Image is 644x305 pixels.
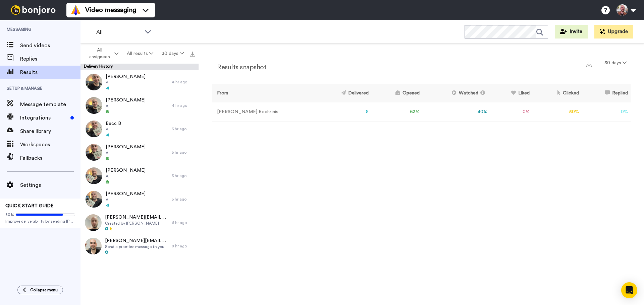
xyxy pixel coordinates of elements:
[8,5,58,15] img: bj-logo-header-white.svg
[80,141,199,164] a: [PERSON_NAME]A5 hr ago
[172,150,195,155] div: 5 hr ago
[5,212,14,217] span: 80%
[582,84,631,103] th: Replied
[106,80,146,85] span: A
[490,84,532,103] th: Liked
[86,191,102,208] img: f174454c-2534-49a1-97cb-12d137d4ac7b-thumb.jpg
[86,144,102,161] img: 0a9effa5-19cd-457b-8d9c-8b1f7f548c6d-thumb.jpg
[106,144,146,150] span: [PERSON_NAME]
[106,174,146,179] span: A
[532,103,582,121] td: 50 %
[20,42,80,50] span: Send videos
[371,84,422,103] th: Opened
[106,97,146,103] span: [PERSON_NAME]
[86,47,113,60] span: All assignees
[106,197,146,203] span: A
[490,103,532,121] td: 0 %
[106,120,121,127] span: Becc B
[105,221,168,226] span: Created by [PERSON_NAME]
[172,173,195,178] div: 5 hr ago
[172,126,195,132] div: 5 hr ago
[80,117,199,141] a: Becc BA5 hr ago
[80,164,199,187] a: [PERSON_NAME]A5 hr ago
[20,141,80,149] span: Workspaces
[422,84,490,103] th: Watched
[17,286,63,294] button: Collapse menu
[70,5,81,15] img: vm-color.svg
[105,214,168,221] span: [PERSON_NAME][EMAIL_ADDRESS][DOMAIN_NAME]
[106,150,146,156] span: A
[20,181,80,189] span: Settings
[212,64,266,71] h2: Results snapshot
[106,167,146,174] span: [PERSON_NAME]
[371,103,422,121] td: 63 %
[172,79,195,85] div: 4 hr ago
[586,62,592,67] img: export.svg
[86,167,102,184] img: 94e8ff28-1820-416d-a08e-61ac139a74eb-thumb.jpg
[316,103,372,121] td: 8
[20,114,68,122] span: Integrations
[582,103,631,121] td: 0 %
[621,282,637,298] div: Open Intercom Messenger
[80,94,199,117] a: [PERSON_NAME]A4 hr ago
[82,44,123,63] button: All assignees
[594,25,633,39] button: Upgrade
[316,84,372,103] th: Delivered
[80,64,199,70] div: Delivery History
[190,52,195,57] img: export.svg
[157,48,188,60] button: 30 days
[20,154,80,162] span: Fallbacks
[422,103,490,121] td: 40 %
[96,28,141,36] span: All
[106,103,146,109] span: A
[172,197,195,202] div: 5 hr ago
[172,220,195,225] div: 6 hr ago
[20,100,80,108] span: Message template
[600,57,631,69] button: 30 days
[80,70,199,94] a: [PERSON_NAME]A4 hr ago
[584,59,594,69] button: Export a summary of each team member’s results that match this filter now.
[532,84,582,103] th: Clicked
[106,127,121,132] span: A
[86,74,102,90] img: 95cde9aa-b098-4f65-a62d-9294c9718c17-thumb.jpg
[85,214,102,231] img: 8457c49f-55c6-4799-b043-4ca204efa0fc-thumb.jpg
[86,97,102,114] img: 244013c5-617a-459e-a90b-74682808560c-thumb.jpg
[85,5,136,15] span: Video messaging
[172,243,195,249] div: 8 hr ago
[5,219,75,224] span: Improve deliverability by sending [PERSON_NAME]’s from your own email
[80,187,199,211] a: [PERSON_NAME]A5 hr ago
[123,48,158,60] button: All results
[106,190,146,197] span: [PERSON_NAME]
[85,238,102,254] img: 5750d2bd-fbbc-4f33-b546-d5151fad1ea2-thumb.jpg
[106,73,146,80] span: [PERSON_NAME]
[86,121,102,137] img: 70d5bdd3-5e79-4de7-b827-561892218174-thumb.jpg
[105,244,168,249] span: Send a practice message to yourself
[5,204,54,208] span: QUICK START GUIDE
[20,55,80,63] span: Replies
[20,127,80,135] span: Share library
[80,211,199,234] a: [PERSON_NAME][EMAIL_ADDRESS][DOMAIN_NAME]Created by [PERSON_NAME]6 hr ago
[172,103,195,108] div: 4 hr ago
[212,103,316,121] td: [PERSON_NAME] Bochrinis
[80,234,199,258] a: [PERSON_NAME][EMAIL_ADDRESS][DOMAIN_NAME]Send a practice message to yourself8 hr ago
[188,49,197,59] button: Export all results that match these filters now.
[555,25,588,39] button: Invite
[30,287,58,293] span: Collapse menu
[212,84,316,103] th: From
[20,68,80,76] span: Results
[105,237,168,244] span: [PERSON_NAME][EMAIL_ADDRESS][DOMAIN_NAME]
